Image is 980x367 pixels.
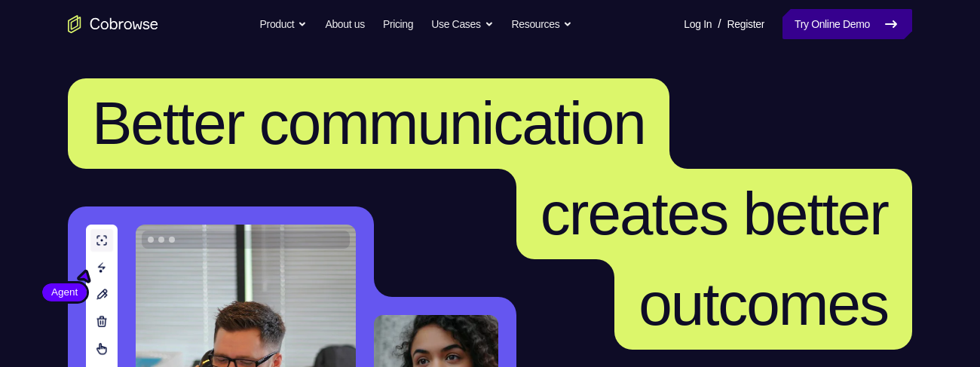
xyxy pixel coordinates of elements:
a: About us [325,9,364,39]
span: creates better [541,180,888,247]
button: Resources [512,9,573,39]
a: Try Online Demo [782,9,912,39]
span: Better communication [92,90,645,157]
span: / [718,15,721,33]
span: outcomes [639,271,888,338]
a: Pricing [383,9,413,39]
a: Register [727,9,764,39]
a: Log In [684,9,712,39]
a: Go to the home page [68,15,158,33]
button: Product [260,9,308,39]
button: Use Cases [431,9,493,39]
